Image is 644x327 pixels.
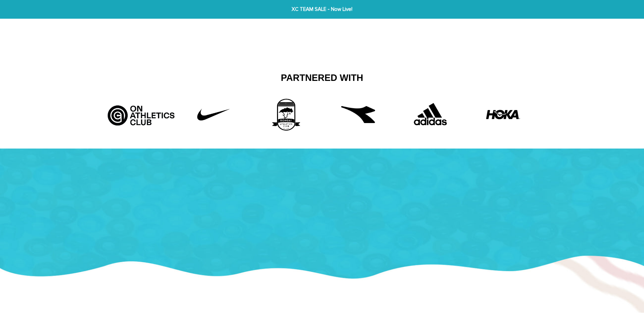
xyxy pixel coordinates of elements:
[405,98,456,132] img: Adidas.png
[105,98,177,127] img: Artboard_5_bcd5fb9d-526a-4748-82a7-e4a7ed1c43f8.jpg
[110,72,534,84] h2: Partnered With
[341,98,375,132] img: free-diadora-logo-icon-download-in-svg-png-gif-file-formats--brand-fashion-pack-logos-icons-28542...
[486,98,520,132] img: HOKA-logo.webp
[260,98,311,132] img: 3rd_partner.png
[188,98,239,132] img: Untitled-1_42f22808-10d6-43b8-a0fd-fffce8cf9462.png
[197,5,447,13] span: XC TEAM SALE - Now Live!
